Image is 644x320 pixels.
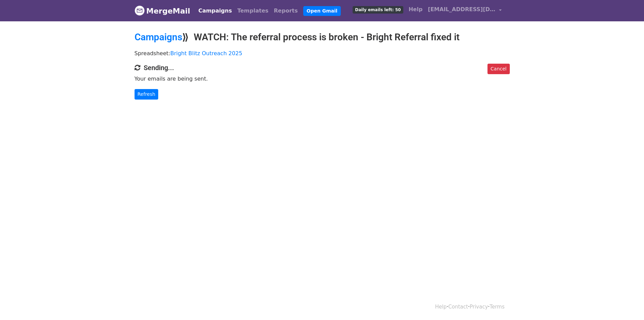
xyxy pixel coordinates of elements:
p: Spreadsheet: [135,50,510,57]
img: MergeMail logo [135,5,145,16]
a: Help [435,304,447,310]
a: Privacy [470,304,488,310]
a: MergeMail [135,4,190,18]
a: Refresh [135,89,159,100]
a: Campaigns [196,4,235,18]
a: Reports [271,4,301,18]
a: Campaigns [135,31,182,43]
h4: Sending... [135,64,510,72]
a: Templates [235,4,271,18]
a: Help [406,3,425,16]
a: Bright Blitz Outreach 2025 [170,50,242,57]
span: Daily emails left: 50 [353,6,403,14]
a: Daily emails left: 50 [350,3,406,16]
a: Contact [448,304,468,310]
span: [EMAIL_ADDRESS][DOMAIN_NAME] [428,5,496,14]
a: Cancel [487,64,509,74]
a: [EMAIL_ADDRESS][DOMAIN_NAME] [425,3,504,19]
a: Terms [490,304,504,310]
h2: ⟫ WATCH: The referral process is broken - Bright Referral fixed it [135,31,510,43]
a: Open Gmail [303,6,341,16]
p: Your emails are being sent. [135,75,510,82]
